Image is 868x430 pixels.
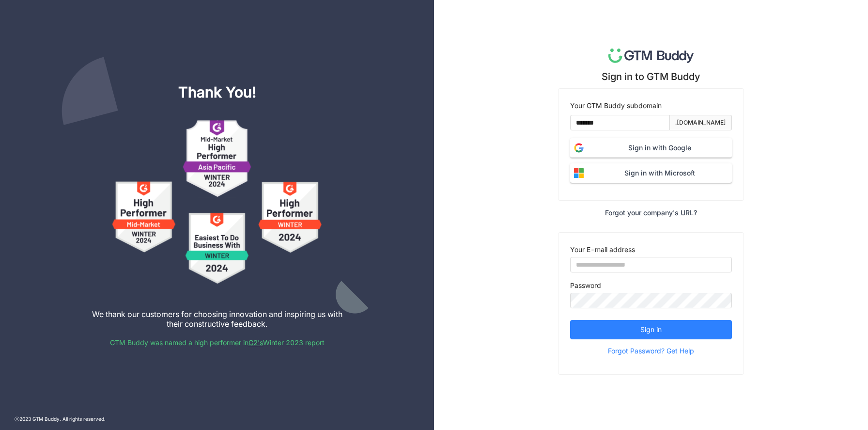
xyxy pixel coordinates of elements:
[640,324,662,335] span: Sign in
[570,100,732,111] div: Your GTM Buddy subdomain
[570,244,635,255] label: Your E-mail address
[248,338,263,347] a: G2's
[570,163,732,183] button: Sign in with Microsoft
[588,143,732,153] span: Sign in with Google
[588,168,732,178] span: Sign in with Microsoft
[570,280,601,291] label: Password
[570,138,732,158] button: Sign in with Google
[675,118,726,127] div: .[DOMAIN_NAME]
[570,139,588,157] img: login-google.svg
[605,208,697,217] div: Forgot your company's URL?
[570,164,588,182] img: login-microsoft.svg
[570,320,732,339] button: Sign in
[608,344,694,358] span: Forgot Password? Get Help
[602,71,700,82] div: Sign in to GTM Buddy
[608,48,694,63] img: logo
